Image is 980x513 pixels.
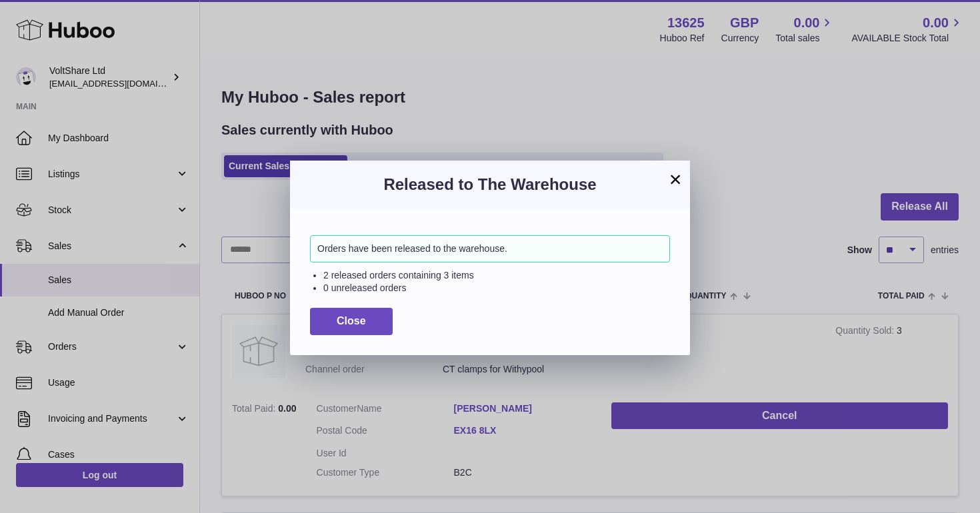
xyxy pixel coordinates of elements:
li: 2 released orders containing 3 items [323,269,670,282]
h3: Released to The Warehouse [310,174,670,195]
span: Close [337,315,366,326]
button: × [667,171,683,187]
div: Orders have been released to the warehouse. [310,235,670,262]
li: 0 unreleased orders [323,282,670,294]
button: Close [310,308,393,335]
